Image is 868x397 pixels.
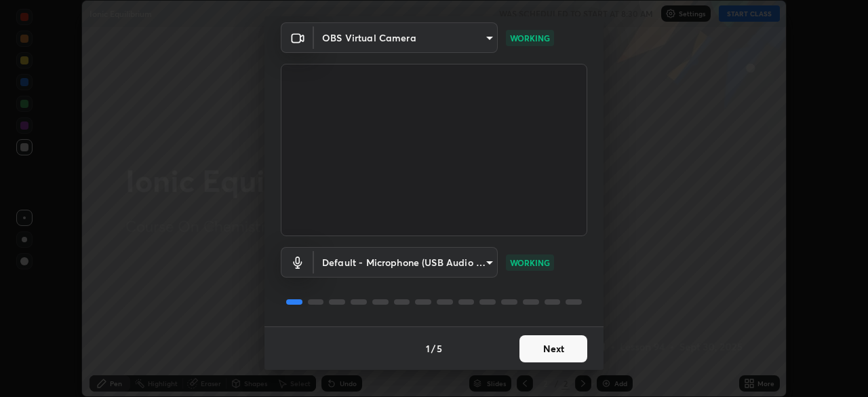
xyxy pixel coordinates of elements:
p: WORKING [510,257,550,269]
h4: 1 [426,341,430,356]
h4: 5 [437,341,442,356]
div: OBS Virtual Camera [314,247,498,278]
h4: / [431,341,435,356]
button: Next [519,335,587,362]
div: OBS Virtual Camera [314,22,498,53]
p: WORKING [510,32,550,44]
